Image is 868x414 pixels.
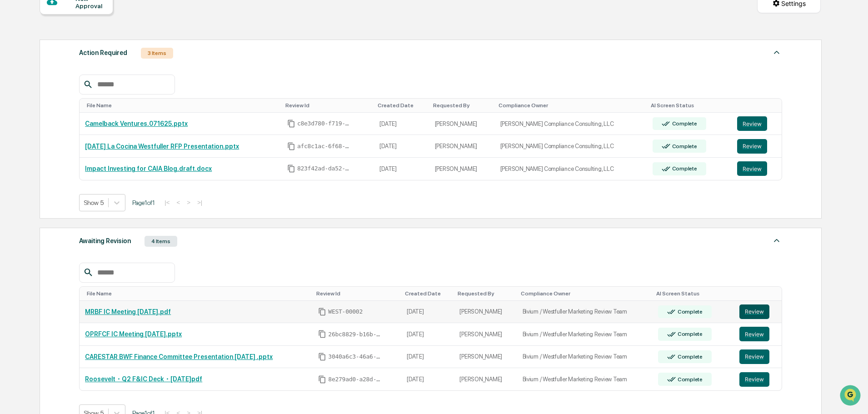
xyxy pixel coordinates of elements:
[64,225,110,232] a: Powered byPylon
[318,353,326,361] span: Copy Id
[19,70,35,86] img: 8933085812038_c878075ebb4cc5468115_72.jpg
[9,101,61,108] div: Past conversations
[429,158,495,180] td: [PERSON_NAME]
[670,165,697,172] div: Complete
[737,139,776,154] a: Review
[79,235,131,247] div: Awaiting Revision
[401,323,454,346] td: [DATE]
[495,113,647,135] td: [PERSON_NAME] Compliance Consulting, LLC
[739,304,777,319] a: Review
[739,372,777,387] a: Review
[739,327,777,341] a: Review
[85,308,171,315] a: MRBF IC Meeting [DATE].pdf
[195,199,205,206] button: >|
[75,124,79,131] span: •
[90,225,110,232] span: Pylon
[145,236,177,247] div: 4 Items
[18,203,57,212] span: Data Lookup
[62,182,116,199] a: 🗄️Attestations
[374,158,429,180] td: [DATE]
[454,346,517,369] td: [PERSON_NAME]
[429,113,495,135] td: [PERSON_NAME]
[328,376,383,383] span: 8e279ad0-a28d-46d3-996c-bb4558ac32a4
[9,204,16,211] div: 🔎
[378,102,425,109] div: Toggle SortBy
[85,165,212,172] a: Impact Investing for CAIA Blog.draft.docx
[651,102,728,109] div: Toggle SortBy
[79,47,127,59] div: Action Required
[401,346,454,369] td: [DATE]
[85,330,182,338] a: OPRFCF IC Meeting [DATE].pptx
[656,290,730,297] div: Toggle SortBy
[737,161,776,176] a: Review
[41,79,125,86] div: We're available if you need us!
[429,135,495,158] td: [PERSON_NAME]
[155,72,165,83] button: Start new chat
[454,323,517,346] td: [PERSON_NAME]
[739,372,769,387] button: Review
[676,331,703,337] div: Complete
[87,290,309,297] div: Toggle SortBy
[316,290,398,297] div: Toggle SortBy
[297,165,352,172] span: 823f42ad-da52-427a-bdfe-d3b490ef0764
[297,143,352,150] span: afc8c1ac-6f68-4627-999b-d97b3a6d8081
[85,120,188,127] a: Camelback Ventures.071625.pptx
[5,200,61,216] a: 🔎Data Lookup
[318,330,326,338] span: Copy Id
[174,199,183,206] button: <
[318,375,326,384] span: Copy Id
[328,353,383,360] span: 3040a6c3-46a6-4967-bb2b-85f2d937caf2
[28,148,74,155] span: [PERSON_NAME]
[405,290,450,297] div: Toggle SortBy
[521,290,649,297] div: Toggle SortBy
[141,48,173,59] div: 3 Items
[85,375,202,383] a: Roosevelt・Q2 F&IC Deck・[DATE]pdf
[318,308,326,316] span: Copy Id
[328,331,383,338] span: 26bc8829-b16b-4363-a224-b3a9a7c40805
[454,301,517,324] td: [PERSON_NAME]
[287,120,295,128] span: Copy Id
[28,124,74,131] span: [PERSON_NAME]
[670,120,697,127] div: Complete
[287,165,295,173] span: Copy Id
[374,113,429,135] td: [DATE]
[85,353,273,360] a: CARESTAR BWF Finance Committee Presentation [DATE] .pptx
[739,349,777,364] a: Review
[737,139,767,154] button: Review
[287,142,295,150] span: Copy Id
[87,102,278,109] div: Toggle SortBy
[495,158,647,180] td: [PERSON_NAME] Compliance Consulting, LLC
[141,99,165,110] button: See all
[499,102,644,109] div: Toggle SortBy
[401,301,454,324] td: [DATE]
[41,70,149,79] div: Start new chat
[737,161,767,176] button: Review
[495,135,647,158] td: [PERSON_NAME] Compliance Consulting, LLC
[737,116,767,131] button: Review
[18,186,59,195] span: Preclearance
[739,304,769,319] button: Review
[80,148,99,155] span: [DATE]
[9,115,24,130] img: Rachel Stanley
[517,346,653,369] td: Bivium / Westfuller Marketing Review Team
[374,135,429,158] td: [DATE]
[75,148,79,155] span: •
[433,102,491,109] div: Toggle SortBy
[739,349,769,364] button: Review
[454,368,517,390] td: [PERSON_NAME]
[9,187,16,194] div: 🖐️
[85,143,239,150] a: [DATE] La Cocina Westfuller RFP Presentation.pptx
[328,308,363,315] span: WEST-00002
[676,309,703,315] div: Complete
[771,47,782,58] img: caret
[9,140,24,154] img: Rachel Stanley
[737,116,776,131] a: Review
[741,290,778,297] div: Toggle SortBy
[676,376,703,383] div: Complete
[739,102,778,109] div: Toggle SortBy
[670,143,697,150] div: Complete
[80,124,99,131] span: [DATE]
[9,19,165,34] p: How can we help?
[66,187,73,194] div: 🗄️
